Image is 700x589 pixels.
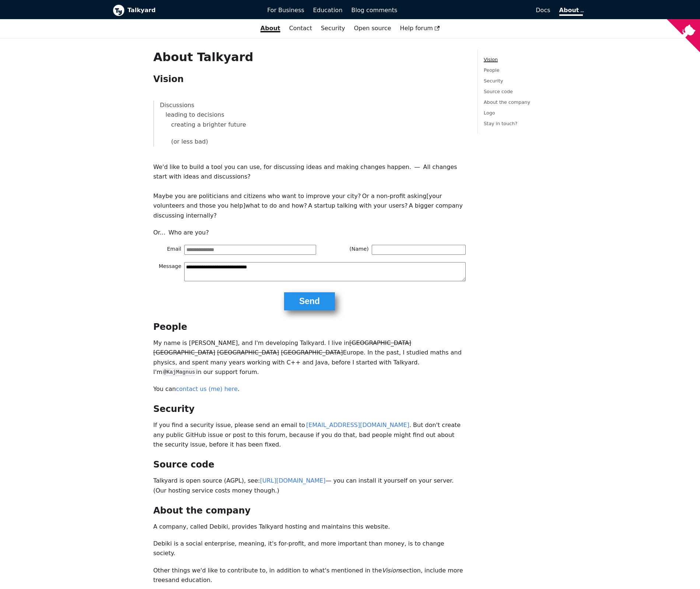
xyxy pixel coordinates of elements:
[536,7,550,14] span: Docs
[309,4,347,17] a: Education
[316,22,350,35] a: Security
[176,385,238,392] a: contact us (me) here
[160,100,460,130] p: Discussions leading to decisions creating a brighter future
[153,384,466,394] p: You can .
[402,4,554,17] a: Docs
[153,228,466,237] p: Or... Who are you?
[256,22,285,35] a: About
[113,4,257,16] a: Talkyard logoTalkyard
[160,137,460,147] p: (or less bad)
[306,422,409,428] a: [EMAIL_ADDRESS][DOMAIN_NAME]
[372,245,466,254] input: (Name)
[153,50,466,64] h1: About Talkyard
[153,420,466,449] p: If you find a security issue, please send an email to . But don't create any public GitHub issue ...
[153,74,466,85] h2: Vision
[350,22,396,35] a: Open source
[162,368,196,376] code: @KajMagnus
[484,67,500,73] a: People
[349,339,411,346] strike: [GEOGRAPHIC_DATA]
[341,245,372,254] span: (Name)
[382,567,400,574] em: Vision
[153,403,466,415] h2: Security
[153,539,466,558] p: Debiki is a social enterprise, meaning, it's for-profit, and more important than money, is to cha...
[153,566,466,585] p: Other things we'd like to contribute to, in addition to what's mentioned in the section, include ...
[285,22,316,35] a: Contact
[400,25,440,32] span: Help forum
[153,245,184,254] span: Email
[153,476,466,495] p: Talkyard is open source (AGPL), see: — you can install it yourself on your server. (Our hosting s...
[484,121,517,126] a: Stay in touch?
[153,459,466,470] h2: Source code
[153,321,466,332] h2: People
[153,191,466,221] p: Maybe you are politicians and citizens who want to improve your city? Or a non-profit asking [you...
[263,4,309,17] a: For Business
[313,7,343,14] span: Education
[127,6,257,15] b: Talkyard
[260,477,326,484] a: [URL][DOMAIN_NAME]
[153,505,466,516] h2: About the company
[184,245,316,254] input: Email
[184,262,466,281] textarea: Message
[347,4,402,17] a: Blog comments
[484,99,530,105] a: About the company
[396,22,444,35] a: Help forum
[284,292,335,310] button: Send
[153,349,215,356] strike: [GEOGRAPHIC_DATA]
[153,522,466,532] p: A company, called Debiki, provides Talkyard hosting and maintains this website.
[113,4,125,16] img: Talkyard logo
[484,57,498,62] a: Vision
[484,89,513,94] a: Source code
[559,7,583,16] a: About
[267,7,304,14] span: For Business
[484,110,495,116] a: Logo
[484,78,503,84] a: Security
[351,7,398,14] span: Blog comments
[281,349,343,356] strike: [GEOGRAPHIC_DATA]
[153,338,466,377] p: My name is [PERSON_NAME], and I'm developing Talkyard. I live in Europe. In the past, I studied m...
[217,349,279,356] strike: [GEOGRAPHIC_DATA]
[153,262,184,281] span: Message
